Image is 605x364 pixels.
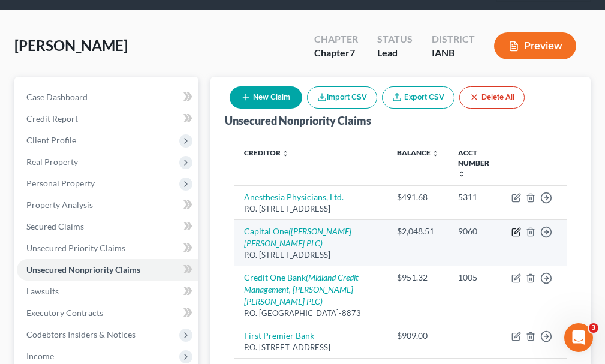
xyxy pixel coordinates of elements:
span: Codebtors Insiders & Notices [26,329,136,339]
span: Client Profile [26,135,76,145]
a: Credit One Bank(Midland Credit Management, [PERSON_NAME] [PERSON_NAME] PLC) [244,272,359,306]
button: New Claim [230,86,302,109]
span: [PERSON_NAME] [14,37,128,54]
a: Secured Claims [17,216,198,237]
span: Personal Property [26,178,95,188]
span: Executory Contracts [26,308,103,318]
div: Unsecured Nonpriority Claims [225,113,371,128]
a: First Premier Bank [244,330,314,341]
span: 3 [589,323,598,333]
span: Real Property [26,157,78,167]
div: P.O. [GEOGRAPHIC_DATA]-8873 [244,308,378,319]
span: Case Dashboard [26,92,88,102]
a: Case Dashboard [17,86,198,108]
a: Capital One([PERSON_NAME] [PERSON_NAME] PLC) [244,226,351,248]
div: 5311 [458,191,492,203]
div: P.O. [STREET_ADDRESS] [244,249,378,261]
span: Unsecured Priority Claims [26,243,125,253]
div: P.O. [STREET_ADDRESS] [244,342,378,353]
div: Chapter [314,46,358,60]
div: 1005 [458,272,492,284]
span: Lawsuits [26,286,59,296]
div: $2,048.51 [397,225,439,237]
a: Anesthesia Physicians, Ltd. [244,192,344,202]
div: P.O. [STREET_ADDRESS] [244,203,378,215]
button: Import CSV [307,86,377,109]
i: (Midland Credit Management, [PERSON_NAME] [PERSON_NAME] PLC) [244,272,359,306]
div: Chapter [314,32,358,46]
a: Balance unfold_more [397,148,439,157]
a: Export CSV [382,86,454,109]
i: unfold_more [458,170,465,178]
div: IANB [432,46,475,60]
span: Income [26,351,54,361]
i: unfold_more [432,150,439,157]
span: Unsecured Nonpriority Claims [26,264,140,275]
div: $491.68 [397,191,439,203]
span: Property Analysis [26,200,93,210]
i: ([PERSON_NAME] [PERSON_NAME] PLC) [244,226,351,248]
a: Executory Contracts [17,302,198,324]
a: Lawsuits [17,281,198,302]
a: Property Analysis [17,194,198,216]
a: Creditor unfold_more [244,148,289,157]
span: 7 [350,47,355,58]
div: District [432,32,475,46]
span: Credit Report [26,113,78,124]
i: unfold_more [282,150,289,157]
button: Preview [494,32,576,59]
button: Delete All [459,86,525,109]
div: $951.32 [397,272,439,284]
span: Secured Claims [26,221,84,231]
div: Status [377,32,413,46]
a: Unsecured Priority Claims [17,237,198,259]
iframe: Intercom live chat [564,323,593,352]
a: Unsecured Nonpriority Claims [17,259,198,281]
a: Acct Number unfold_more [458,148,489,178]
a: Credit Report [17,108,198,130]
div: 9060 [458,225,492,237]
div: Lead [377,46,413,60]
div: $909.00 [397,330,439,342]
